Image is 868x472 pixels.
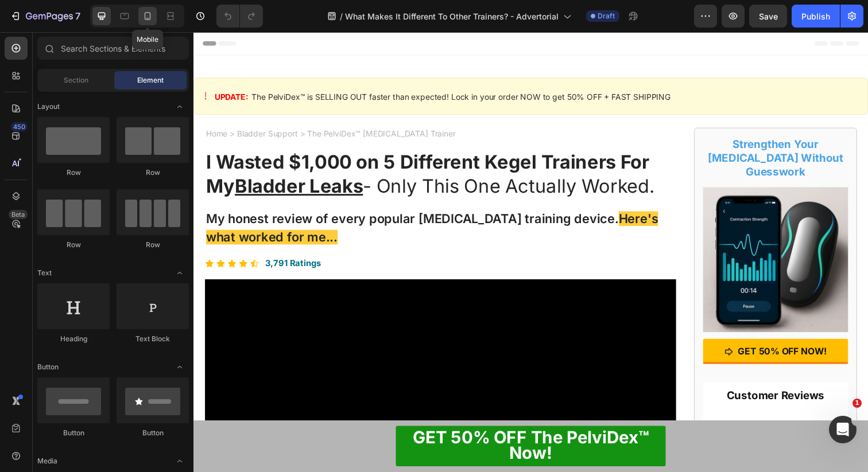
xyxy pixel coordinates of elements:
span: What Makes It Different To Other Trainers? - Advertorial [345,10,559,22]
input: Search Sections & Elements [37,37,189,60]
span: Toggle open [170,452,189,470]
img: gempages_584513484348195594-5e8e643a-30aa-4dd2-abdd-20f64a12eab5.jpg [520,158,668,306]
span: Toggle open [170,97,189,116]
strong: GET 50% OFF The PelviDex™ Now! [224,403,465,440]
span: Element [137,75,164,85]
button: 7 [5,5,86,28]
a: GET 50% OFF The PelviDex™ Now! [207,402,482,443]
span: 1 [852,399,862,408]
div: Text Block [117,334,189,344]
button: Save [749,5,787,28]
span: / [340,10,343,22]
div: Row [37,167,110,178]
div: Row [37,240,110,250]
div: Button [117,428,189,438]
span: Layout [37,102,60,112]
div: Beta [9,210,28,219]
span: Text [37,268,52,278]
span: Button [37,362,59,372]
a: GET 50% OFF NOW! [520,313,668,339]
div: Row [117,167,189,178]
div: 450 [11,122,28,131]
span: Media [37,456,57,466]
span: Save [759,11,778,21]
div: Row [117,240,189,250]
p: GET 50% OFF NOW! [556,318,646,334]
div: Undo/Redo [216,5,263,28]
p: 7 [75,9,80,23]
h2: Strengthen Your [MEDICAL_DATA] Without Guesswork [520,107,668,151]
span: Toggle open [170,264,189,282]
h2: Customer Reviews [526,363,662,380]
span: Section [64,75,88,85]
span: Toggle open [170,358,189,376]
div: Heading [37,334,110,344]
span: Draft [598,11,615,21]
iframe: Intercom live chat [829,416,857,443]
div: Publish [801,10,830,22]
iframe: Design area [193,32,868,472]
button: Publish [792,5,840,28]
div: Button [37,428,110,438]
